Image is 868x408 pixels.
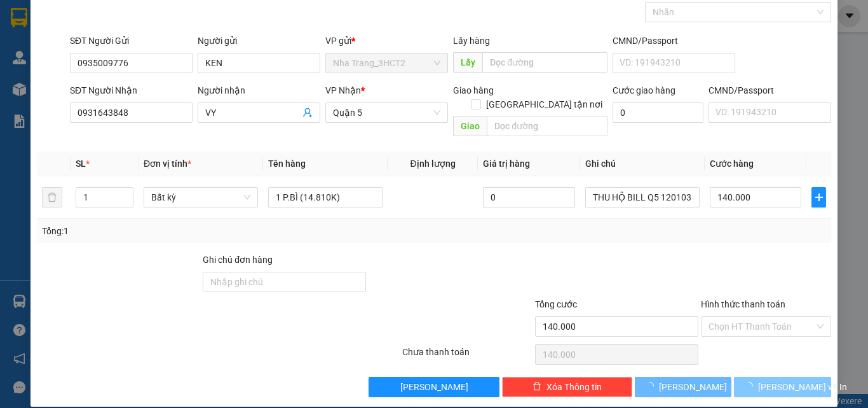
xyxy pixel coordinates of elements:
[42,187,62,208] button: delete
[198,34,320,48] div: Người gửi
[635,377,732,397] button: [PERSON_NAME]
[144,158,191,169] span: Đơn vị tính
[453,85,494,95] span: Giao hàng
[453,116,487,136] span: Giao
[481,97,607,111] span: [GEOGRAPHIC_DATA] tận nơi
[302,108,313,118] span: user-add
[42,224,336,238] div: Tổng: 1
[812,192,825,202] span: plus
[325,85,361,95] span: VP Nhận
[811,187,826,208] button: plus
[613,34,735,48] div: CMND/Passport
[198,83,320,97] div: Người nhận
[502,377,632,397] button: deleteXóa Thông tin
[151,188,250,207] span: Bất kỳ
[268,158,306,169] span: Tên hàng
[580,151,705,176] th: Ghi chú
[76,158,86,169] span: SL
[613,102,703,123] input: Cước giao hàng
[70,34,193,48] div: SĐT Người Gửi
[453,36,490,46] span: Lấy hàng
[325,34,448,48] div: VP gửi
[70,83,193,97] div: SĐT Người Nhận
[546,380,602,394] span: Xóa Thông tin
[487,116,607,136] input: Dọc đường
[333,53,440,73] span: Nha Trang_3HCT2
[401,345,534,367] div: Chưa thanh toán
[482,52,607,73] input: Dọc đường
[333,103,440,122] span: Quận 5
[107,60,175,76] li: (c) 2017
[483,158,530,169] span: Giá trị hàng
[203,272,366,292] input: Ghi chú đơn hàng
[734,377,831,397] button: [PERSON_NAME] và In
[701,299,785,309] label: Hình thức thanh toán
[710,158,754,169] span: Cước hàng
[410,158,455,169] span: Định lượng
[645,382,659,391] span: loading
[107,48,175,59] b: [DOMAIN_NAME]
[758,380,847,394] span: [PERSON_NAME] và In
[16,82,70,164] b: Phương Nam Express
[709,83,831,97] div: CMND/Passport
[483,187,574,208] input: 0
[268,187,383,208] input: VD: Bàn, Ghế
[659,380,727,394] span: [PERSON_NAME]
[203,255,273,265] label: Ghi chú đơn hàng
[400,380,468,394] span: [PERSON_NAME]
[585,187,700,208] input: Ghi Chú
[532,382,541,392] span: delete
[138,16,168,46] img: logo.jpg
[613,85,675,95] label: Cước giao hàng
[78,18,126,78] b: Gửi khách hàng
[453,52,482,73] span: Lấy
[535,299,577,309] span: Tổng cước
[744,382,758,391] span: loading
[369,377,499,397] button: [PERSON_NAME]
